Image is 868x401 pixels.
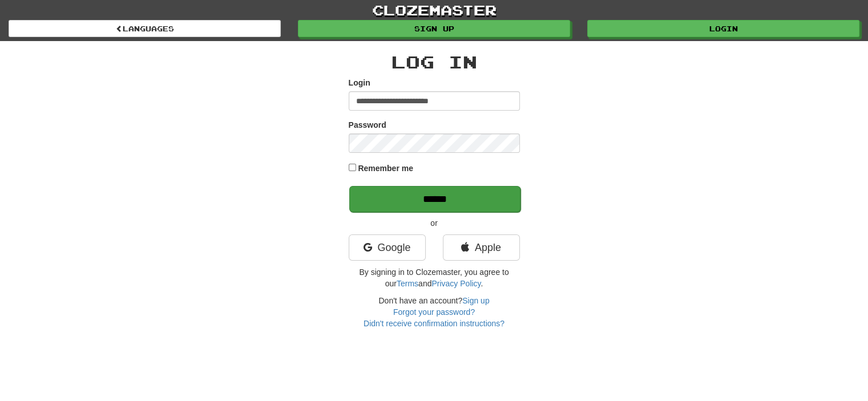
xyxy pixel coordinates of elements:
[349,295,520,329] div: Don't have an account?
[349,119,386,131] label: Password
[358,163,413,174] label: Remember me
[431,279,481,288] a: Privacy Policy
[349,266,520,289] p: By signing in to Clozemaster, you agree to our and .
[462,296,489,305] a: Sign up
[349,217,520,229] p: or
[364,319,504,328] a: Didn't receive confirmation instructions?
[349,77,370,88] label: Login
[397,279,418,288] a: Terms
[298,20,570,37] a: Sign up
[349,52,520,71] h2: Log In
[349,234,426,261] a: Google
[393,307,475,317] a: Forgot your password?
[443,234,520,261] a: Apple
[9,20,281,37] a: Languages
[587,20,859,37] a: Login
